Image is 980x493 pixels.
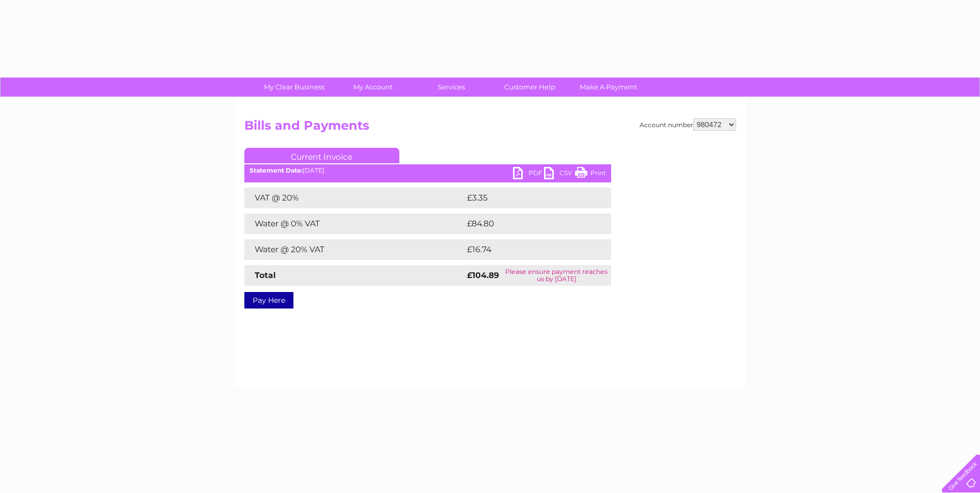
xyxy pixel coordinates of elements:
[640,118,736,131] div: Account number
[487,78,572,97] a: Customer Help
[244,167,611,174] div: [DATE]
[464,239,589,260] td: £16.74
[244,213,464,234] td: Water @ 0% VAT
[244,239,464,260] td: Water @ 20% VAT
[544,167,575,182] a: CSV
[255,270,276,280] strong: Total
[250,166,303,174] b: Statement Date:
[467,270,499,280] strong: £104.89
[566,78,651,97] a: Make A Payment
[502,265,611,286] td: Please ensure payment reaches us by [DATE]
[575,167,606,182] a: Print
[244,292,293,309] a: Pay Here
[244,188,464,208] td: VAT @ 20%
[464,188,587,208] td: £3.35
[244,118,736,138] h2: Bills and Payments
[513,167,544,182] a: PDF
[252,78,337,97] a: My Clear Business
[464,213,591,234] td: £84.80
[244,148,399,163] a: Current Invoice
[330,78,415,97] a: My Account
[409,78,494,97] a: Services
